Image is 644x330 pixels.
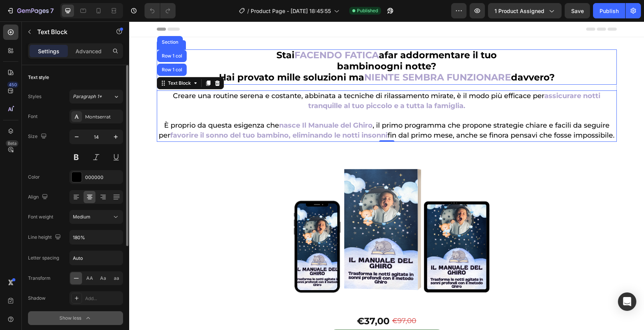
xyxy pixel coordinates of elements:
[30,100,480,118] span: , il primo programma che propone strategie chiare e facili da seguire per
[571,8,584,14] span: Save
[28,174,40,181] div: Color
[28,192,49,202] div: Align
[258,110,485,118] span: fin dal primo mese, anche se finora pensavi che fosse impossibile.
[28,213,53,220] div: Font weight
[59,314,92,322] div: Show less
[28,254,59,261] div: Letter spacing
[227,293,261,306] div: €37,00
[208,39,307,50] span: ogni notte?
[7,82,18,88] div: 450
[28,311,123,325] button: Show less
[495,7,544,15] span: 1 product assigned
[3,3,57,18] button: 7
[31,18,51,23] div: Section
[143,120,373,293] a: Il Manuale del Ghiro
[100,275,106,282] span: Aa
[247,7,249,15] span: /
[593,3,625,18] button: Publish
[73,214,90,220] span: Medium
[147,28,165,39] span: Stai
[28,69,488,120] div: Rich Text Editor. Editing area: main
[90,50,235,61] span: Hai provato mille soluzioni ma
[86,275,93,282] span: AA
[31,46,54,51] div: Row 1 col
[150,100,243,108] strong: nasce Il Manuale del Ghiro
[44,70,415,79] span: Creare una routine serena e costante, abbinata a tecniche di rilassamento mirate, è il modo più...
[85,174,121,181] div: 000000
[76,47,102,55] p: Advanced
[69,90,123,103] button: Paragraph 1*
[145,3,176,18] div: Undo/Redo
[70,230,123,244] input: Auto
[488,3,562,18] button: 1 product assigned
[200,308,315,325] button: Prendi ora la tua Guida
[35,100,150,108] span: È proprio da questa esigenza che
[85,295,121,302] div: Add...
[618,292,636,311] div: Open Intercom Messenger
[38,47,59,55] p: Settings
[37,58,63,65] div: Text Block
[85,113,121,120] div: Montserrat
[50,6,54,15] p: 7
[208,39,251,50] strong: bambino
[382,50,426,61] strong: davvero?
[357,7,378,14] span: Published
[28,131,48,142] div: Size
[28,74,49,81] div: Text style
[69,210,123,224] button: Medium
[28,113,38,120] div: Font
[250,28,368,39] span: a
[235,50,382,61] strong: NIENTE SEMBRA FUNZIONARE
[31,32,54,37] div: Row 1 col
[179,70,472,89] strong: assicurare notti tranquille al tuo piccolo e a tutta la famiglia.
[73,93,102,100] span: Paragraph 1*
[28,232,62,243] div: Line height
[129,21,644,330] iframe: Design area
[565,3,590,18] button: Save
[262,294,288,305] div: €97,00
[37,27,102,36] p: Text Block
[70,251,123,265] input: Auto
[600,7,619,15] div: Publish
[114,275,119,282] span: aa
[6,140,18,146] div: Beta
[28,93,41,100] div: Styles
[255,28,368,39] strong: far addormentare il tuo
[165,28,250,39] span: FACENDO FATICA
[28,295,46,302] div: Shadow
[251,7,331,15] span: Product Page - [DATE] 18:45:55
[28,275,51,282] div: Transform
[41,110,258,118] strong: favorire il sonno del tuo bambino, eliminando le notti insonni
